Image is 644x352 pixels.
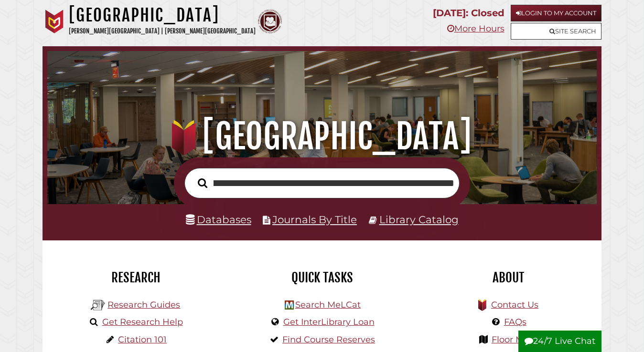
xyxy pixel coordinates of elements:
[69,26,256,37] p: [PERSON_NAME][GEOGRAPHIC_DATA] | [PERSON_NAME][GEOGRAPHIC_DATA]
[91,298,105,312] img: Hekman Library Logo
[282,334,375,345] a: Find Course Reserves
[107,300,180,310] a: Research Guides
[295,300,361,310] a: Search MeLCat
[43,10,66,33] img: Calvin University
[447,23,504,34] a: More Hours
[198,178,207,188] i: Search
[118,334,167,345] a: Citation 101
[283,317,375,327] a: Get InterLibrary Loan
[491,300,538,310] a: Contact Us
[422,269,594,286] h2: About
[186,213,251,226] a: Databases
[193,176,212,190] button: Search
[433,5,504,21] p: [DATE]: Closed
[57,115,587,157] h1: [GEOGRAPHIC_DATA]
[258,10,282,33] img: Calvin Theological Seminary
[285,300,294,310] img: Hekman Library Logo
[511,23,601,40] a: Site Search
[492,334,539,345] a: Floor Maps
[69,5,256,26] h1: [GEOGRAPHIC_DATA]
[504,317,526,327] a: FAQs
[272,213,357,226] a: Journals By Title
[379,213,459,226] a: Library Catalog
[50,269,222,286] h2: Research
[236,269,408,286] h2: Quick Tasks
[102,317,183,327] a: Get Research Help
[511,5,601,21] a: Login to My Account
